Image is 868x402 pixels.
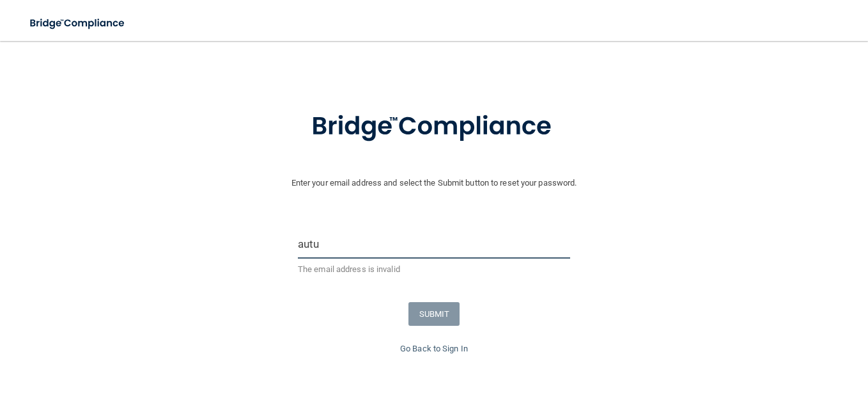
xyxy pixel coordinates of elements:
[285,93,583,160] img: bridge_compliance_login_screen.278c3ca4.svg
[647,311,853,362] iframe: Drift Widget Chat Controller
[298,230,570,259] input: Email
[400,344,468,353] a: Go Back to Sign In
[19,10,137,36] img: bridge_compliance_login_screen.278c3ca4.svg
[298,262,570,277] p: The email address is invalid
[408,302,460,326] button: SUBMIT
